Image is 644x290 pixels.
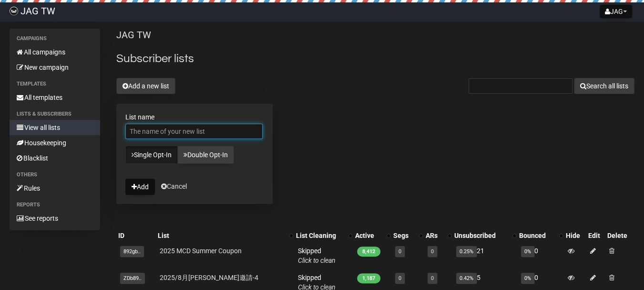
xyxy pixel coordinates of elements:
[10,44,100,60] a: All campaigns
[10,60,100,75] a: New campaign
[161,183,187,190] a: Cancel
[296,231,344,240] div: List Cleaning
[298,247,336,264] span: Skipped
[456,273,477,284] span: 0.42%
[156,229,294,242] th: List: No sort applied, activate to apply an ascending sort
[10,211,100,226] a: See reports
[424,229,452,242] th: ARs: No sort applied, activate to apply an ascending sort
[116,29,634,42] p: JAG TW
[399,248,401,255] a: 0
[391,229,424,242] th: Segs: No sort applied, activate to apply an ascending sort
[519,231,554,240] div: Bounced
[426,231,443,240] div: ARs
[521,246,534,257] span: 0%
[353,229,391,242] th: Active: No sort applied, activate to apply an ascending sort
[158,231,285,240] div: List
[10,199,100,211] li: Reports
[357,273,380,283] span: 1,187
[177,146,234,164] a: Double Opt-In
[10,120,100,135] a: View all lists
[574,78,634,94] button: Search all lists
[10,169,100,181] li: Others
[125,124,263,139] input: The name of your new list
[160,247,242,255] a: 2025 MCD Summer Coupon
[452,242,517,269] td: 21
[605,229,634,242] th: Delete: No sort applied, sorting is disabled
[588,231,603,240] div: Edit
[116,50,634,67] h2: Subscriber lists
[517,229,564,242] th: Bounced: No sort applied, activate to apply an ascending sort
[357,247,380,257] span: 8,412
[10,90,100,105] a: All templates
[125,179,155,195] button: Add
[566,231,584,240] div: Hide
[586,229,605,242] th: Edit: No sort applied, sorting is disabled
[160,274,258,281] a: 2025/8月[PERSON_NAME]邀請-4
[116,229,156,242] th: ID: No sort applied, sorting is disabled
[452,229,517,242] th: Unsubscribed: No sort applied, activate to apply an ascending sort
[607,231,633,240] div: Delete
[118,231,154,240] div: ID
[10,135,100,150] a: Housekeeping
[10,33,100,44] li: Campaigns
[600,5,632,18] button: JAG
[10,7,18,15] img: f736b03d06122ef749440a1ac3283c76
[120,246,144,257] span: 892gb..
[393,231,415,240] div: Segs
[10,181,100,196] a: Rules
[125,146,178,164] a: Single Opt-In
[399,275,401,281] a: 0
[521,273,534,284] span: 0%
[431,275,434,281] a: 0
[294,229,353,242] th: List Cleaning: No sort applied, activate to apply an ascending sort
[10,78,100,90] li: Templates
[10,150,100,166] a: Blacklist
[298,257,336,264] a: Click to clean
[10,108,100,120] li: Lists & subscribers
[120,273,145,284] span: ZDb89..
[456,246,477,257] span: 0.25%
[116,78,175,94] button: Add a new list
[125,113,264,121] label: List name
[431,248,434,255] a: 0
[564,229,586,242] th: Hide: No sort applied, sorting is disabled
[517,242,564,269] td: 0
[355,231,382,240] div: Active
[454,231,508,240] div: Unsubscribed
